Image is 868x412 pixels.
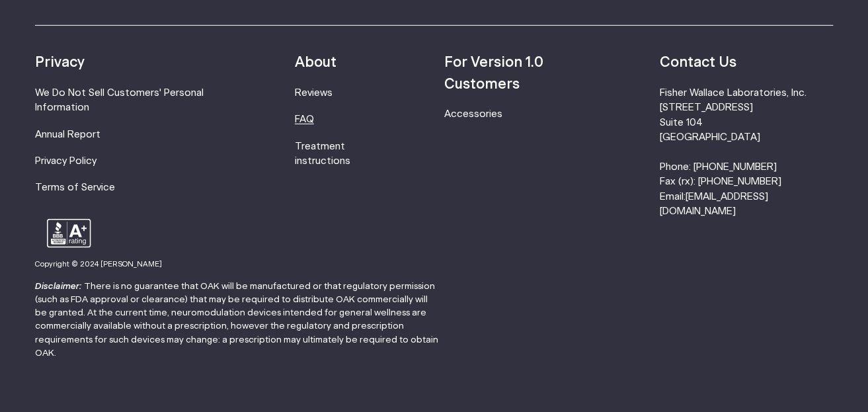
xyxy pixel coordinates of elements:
[35,56,85,69] strong: Privacy
[295,56,336,69] strong: About
[660,56,736,69] strong: Contact Us
[35,282,82,291] strong: Disclaimer:
[35,156,97,166] a: Privacy Policy
[660,192,768,216] a: [EMAIL_ADDRESS][DOMAIN_NAME]
[35,280,440,360] p: There is no guarantee that OAK will be manufactured or that regulatory permission (such as FDA ap...
[35,183,115,192] a: Terms of Service
[295,114,314,124] a: FAQ
[444,109,502,119] a: Accessories
[444,56,543,91] strong: For Version 1.0 Customers
[660,86,834,220] li: Fisher Wallace Laboratories, Inc. [STREET_ADDRESS] Suite 104 [GEOGRAPHIC_DATA] Phone: [PHONE_NUMB...
[35,88,204,112] a: We Do Not Sell Customers' Personal Information
[35,261,162,268] small: Copyright © 2024 [PERSON_NAME]
[295,142,350,166] a: Treatment instructions
[295,88,333,98] a: Reviews
[35,130,100,140] a: Annual Report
